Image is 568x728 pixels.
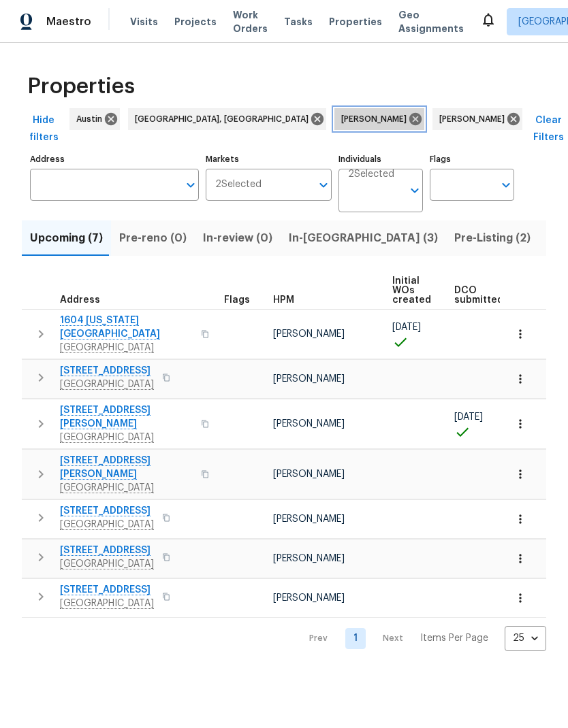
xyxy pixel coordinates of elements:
[22,108,65,150] button: Hide filters
[60,295,100,305] span: Address
[405,181,424,200] button: Open
[119,229,187,248] span: Pre-reno (0)
[329,15,382,29] span: Properties
[273,469,345,479] span: [PERSON_NAME]
[284,17,313,27] span: Tasks
[273,554,345,563] span: [PERSON_NAME]
[420,631,488,645] p: Items Per Page
[69,108,120,130] div: Austin
[338,155,423,163] label: Individuals
[439,112,510,126] span: [PERSON_NAME]
[505,621,546,656] div: 25
[392,276,431,305] span: Initial WOs created
[174,15,217,29] span: Projects
[273,593,345,603] span: [PERSON_NAME]
[273,514,345,524] span: [PERSON_NAME]
[454,229,531,248] span: Pre-Listing (2)
[128,108,326,130] div: [GEOGRAPHIC_DATA], [GEOGRAPHIC_DATA]
[130,15,158,29] span: Visits
[532,112,565,146] span: Clear Filters
[454,412,483,422] span: [DATE]
[341,112,412,126] span: [PERSON_NAME]
[348,169,394,180] span: 2 Selected
[181,176,200,195] button: Open
[30,229,103,248] span: Upcoming (7)
[233,8,268,35] span: Work Orders
[76,112,108,126] span: Austin
[273,419,345,429] span: [PERSON_NAME]
[203,229,272,248] span: In-review (0)
[224,295,250,305] span: Flags
[30,155,199,163] label: Address
[135,112,314,126] span: [GEOGRAPHIC_DATA], [GEOGRAPHIC_DATA]
[398,8,464,35] span: Geo Assignments
[27,80,135,93] span: Properties
[345,628,366,649] a: Goto page 1
[314,176,333,195] button: Open
[454,286,503,305] span: DCO submitted
[392,322,421,332] span: [DATE]
[496,176,516,195] button: Open
[432,108,522,130] div: [PERSON_NAME]
[273,295,294,305] span: HPM
[215,179,262,191] span: 2 Selected
[206,155,332,163] label: Markets
[27,112,60,146] span: Hide filters
[273,374,345,384] span: [PERSON_NAME]
[334,108,424,130] div: [PERSON_NAME]
[289,229,438,248] span: In-[GEOGRAPHIC_DATA] (3)
[273,329,345,339] span: [PERSON_NAME]
[46,15,91,29] span: Maestro
[430,155,514,163] label: Flags
[296,626,546,651] nav: Pagination Navigation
